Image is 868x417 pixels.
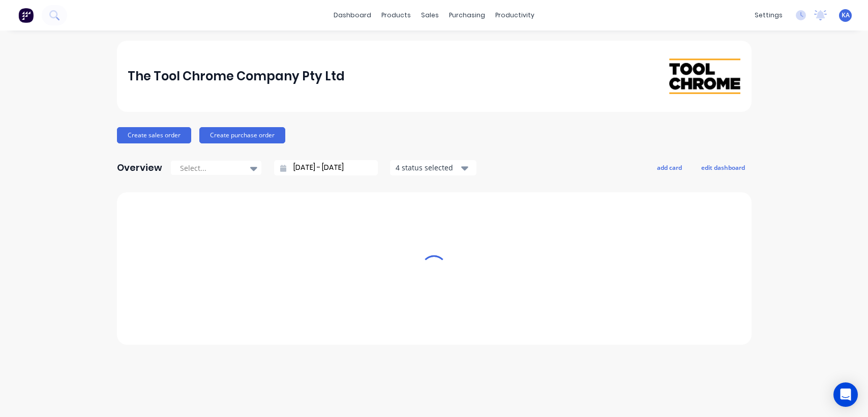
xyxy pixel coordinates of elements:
a: dashboard [328,8,376,23]
div: purchasing [444,8,490,23]
div: products [376,8,416,23]
div: sales [416,8,444,23]
div: 4 status selected [396,162,460,173]
img: Factory [18,8,34,23]
div: The Tool Chrome Company Pty Ltd [128,66,345,86]
div: settings [750,8,788,23]
div: Overview [117,158,162,178]
span: KA [842,11,850,20]
button: add card [650,161,689,174]
button: edit dashboard [695,161,752,174]
img: The Tool Chrome Company Pty Ltd [669,58,740,94]
div: productivity [490,8,540,23]
button: Create sales order [117,127,191,143]
div: Open Intercom Messenger [833,382,858,407]
button: Create purchase order [199,127,285,143]
button: 4 status selected [390,160,476,175]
